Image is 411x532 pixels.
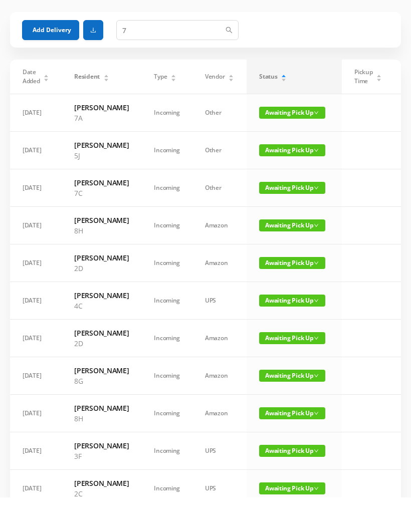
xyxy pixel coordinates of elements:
p: 2D [74,298,129,309]
td: [DATE] [10,392,62,430]
i: icon: caret-up [103,108,109,111]
i: icon: caret-up [281,108,287,111]
i: icon: caret-up [171,108,176,111]
td: Incoming [141,430,192,467]
td: Amazon [192,242,247,280]
span: Awaiting Pick Up [259,217,325,229]
span: Awaiting Pick Up [259,330,325,342]
span: Awaiting Pick Up [259,480,325,492]
span: Pickup Time [354,103,372,121]
i: icon: caret-down [103,112,109,115]
span: Awaiting Pick Up [259,405,325,417]
i: icon: caret-down [281,112,287,115]
td: Incoming [141,242,192,280]
td: Incoming [141,355,192,392]
td: [DATE] [10,467,62,505]
td: Amazon [192,430,247,467]
h6: [PERSON_NAME] [74,363,129,373]
input: Search for delivery... [116,55,239,75]
h6: [PERSON_NAME] [74,175,129,185]
i: icon: caret-down [44,112,49,115]
td: Amazon [192,392,247,430]
h6: [PERSON_NAME] [74,137,129,148]
i: icon: down [314,333,319,338]
p: 7C [74,223,129,233]
i: icon: caret-down [229,112,234,115]
i: icon: down [314,521,319,526]
h6: [PERSON_NAME] [74,475,129,486]
p: 5J [74,185,129,196]
i: icon: down [314,371,319,376]
td: Incoming [141,129,192,167]
div: Sort [103,108,109,114]
p: 4C [74,336,129,346]
span: Status [259,107,277,116]
i: icon: caret-up [44,108,49,111]
i: icon: down [314,446,319,451]
td: [DATE] [10,242,62,280]
td: Incoming [141,167,192,204]
span: Awaiting Pick Up [259,254,325,267]
td: Amazon [192,355,247,392]
td: Incoming [141,467,192,505]
div: Sort [281,108,287,114]
i: icon: down [314,258,319,263]
div: Sort [228,108,234,114]
button: icon: download [83,55,103,75]
td: UPS [192,317,247,355]
span: Awaiting Pick Up [259,517,325,529]
h6: [PERSON_NAME] [74,212,129,223]
td: Incoming [141,280,192,317]
i: icon: caret-up [376,108,382,111]
i: icon: caret-down [171,112,176,115]
p: 8G [74,411,129,421]
div: Sort [376,108,382,114]
h6: [PERSON_NAME] [74,400,129,411]
td: Other [192,167,247,204]
i: icon: down [314,296,319,301]
i: icon: caret-down [376,112,382,115]
i: icon: search [226,62,233,69]
div: Sort [43,108,49,114]
p: 2D [74,373,129,384]
i: icon: down [314,408,319,413]
p: 8H [74,260,129,271]
span: Awaiting Pick Up [259,367,325,379]
i: icon: down [314,145,319,150]
span: Date Added [23,103,40,121]
h6: [PERSON_NAME] [74,513,129,523]
td: Incoming [141,317,192,355]
h6: [PERSON_NAME] [74,438,129,448]
td: [DATE] [10,167,62,204]
h6: [PERSON_NAME] [74,250,129,260]
p: 7A [74,148,129,158]
td: Incoming [141,204,192,242]
i: icon: down [314,483,319,488]
i: icon: caret-up [229,108,234,111]
i: icon: down [314,220,319,225]
td: [DATE] [10,355,62,392]
span: Awaiting Pick Up [259,442,325,454]
td: [DATE] [10,317,62,355]
td: Other [192,129,247,167]
td: Amazon [192,280,247,317]
span: Type [154,107,167,116]
span: Awaiting Pick Up [259,179,325,191]
td: Other [192,204,247,242]
button: Add Delivery [22,55,79,75]
td: [DATE] [10,430,62,467]
span: Resident [74,107,100,116]
td: UPS [192,467,247,505]
p: 8H [74,448,129,459]
div: Sort [170,108,176,114]
span: Awaiting Pick Up [259,142,325,154]
span: Awaiting Pick Up [259,292,325,304]
td: [DATE] [10,129,62,167]
h6: [PERSON_NAME] [74,325,129,336]
i: icon: down [314,183,319,188]
td: Incoming [141,392,192,430]
p: 3F [74,486,129,496]
td: [DATE] [10,204,62,242]
span: Vendor [205,107,225,116]
h6: [PERSON_NAME] [74,288,129,298]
